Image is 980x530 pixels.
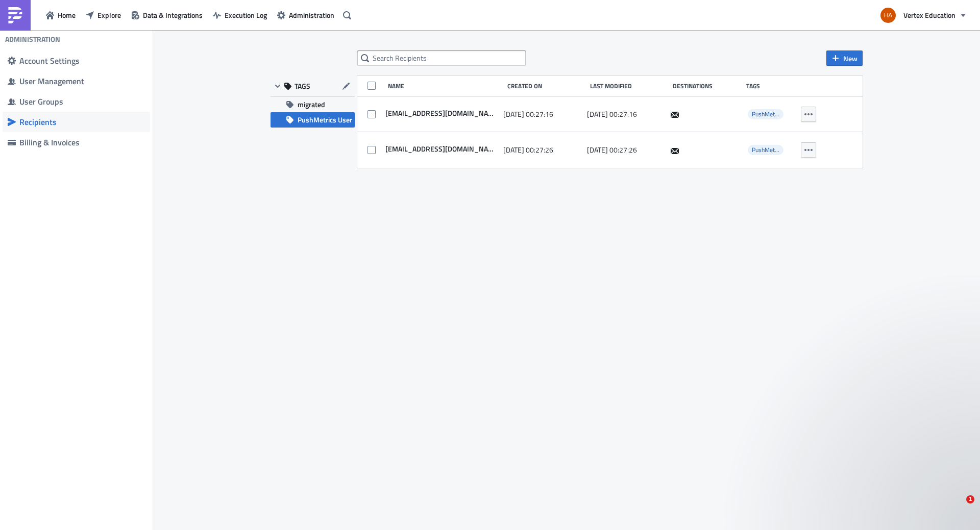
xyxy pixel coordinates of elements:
span: PushMetrics User [748,145,783,155]
div: Tags [746,82,796,90]
span: PushMetrics User [752,145,798,155]
span: 5x.vinay@vertexeducation.com [383,109,498,118]
span: PushMetrics User [748,109,783,119]
button: Explore [81,7,126,23]
button: Home [41,7,81,23]
span: TAGS [295,82,310,91]
div: Account Settings [19,56,145,66]
button: Administration [272,7,339,23]
button: Vertex Education [874,4,972,27]
img: PushMetrics [7,7,23,23]
button: New [826,51,863,66]
img: Avatar [879,7,897,24]
span: Explore [97,10,121,20]
div: Last Modified [590,82,668,90]
span: New [843,53,857,64]
input: Search Recipients [357,51,526,66]
div: Name [388,82,502,90]
span: Home [58,10,76,20]
span: PushMetrics User [752,109,798,119]
iframe: Intercom live chat [945,495,970,520]
span: PushMetrics User [298,112,352,128]
span: Vertex Education [903,10,955,20]
div: [DATE] 00:27:26 [587,140,666,160]
button: Data & Integrations [126,7,208,23]
div: [DATE] 00:27:16 [503,104,582,124]
div: [DATE] 00:27:26 [503,140,582,160]
span: 1 [966,495,974,503]
div: Recipients [19,117,145,127]
span: Data & Integrations [143,10,203,20]
button: Execution Log [208,7,272,23]
div: Destinations [673,82,741,90]
span: Execution Log [225,10,267,20]
button: PushMetrics User [271,112,355,128]
span: 5x.revan@vertexeducation.com [383,144,498,154]
button: migrated [271,97,355,112]
h4: Administration [5,35,60,44]
div: [DATE] 00:27:16 [587,104,666,124]
span: migrated [298,97,325,112]
div: Billing & Invoices [19,137,145,147]
div: Created On [507,82,585,90]
div: User Groups [19,96,145,107]
div: User Management [19,76,145,86]
span: Administration [289,10,334,20]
